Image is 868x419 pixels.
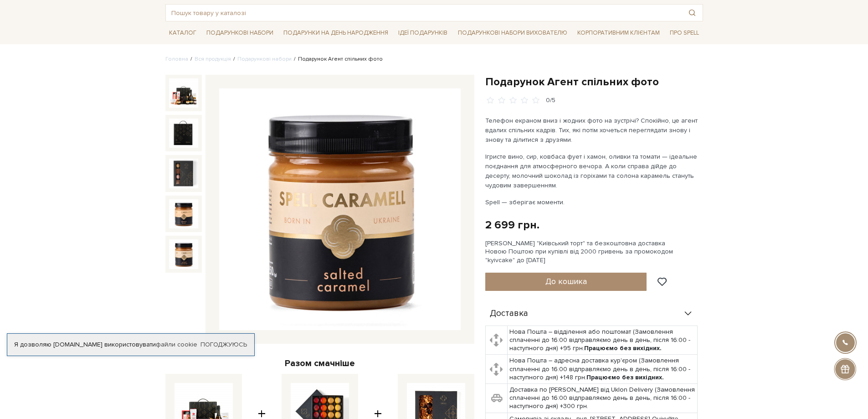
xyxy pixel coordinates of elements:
[166,5,682,21] input: Пошук товару у каталозі
[485,116,699,145] p: Телефон екраном вниз і жодних фото на зустрічі? Спокійно, це агент вдалих спільних кадрів. Тих, я...
[195,56,231,62] a: Вся продукція
[485,218,539,232] div: 2 699 грн.
[666,26,703,40] a: Про Spell
[584,344,662,352] b: Працюємо без вихідних.
[574,25,663,41] a: Корпоративним клієнтам
[169,78,198,108] img: Подарунок Агент спільних фото
[395,26,451,40] a: Ідеї подарунків
[485,197,699,207] p: Spell — зберігає моменти.
[280,26,392,40] a: Подарунки на День народження
[545,276,587,286] span: До кошика
[237,56,292,62] a: Подарункові набори
[165,26,200,40] a: Каталог
[508,326,698,355] td: Нова Пошта – відділення або поштомат (Замовлення сплаченні до 16:00 відправляємо день в день, піс...
[508,355,698,384] td: Нова Пошта – адресна доставка кур'єром (Замовлення сплаченні до 16:00 відправляємо день в день, п...
[200,341,247,349] a: Погоджуюсь
[156,341,197,348] a: файли cookie
[169,159,198,188] img: Подарунок Агент спільних фото
[546,96,555,105] div: 0/5
[7,341,254,349] div: Я дозволяю [DOMAIN_NAME] використовувати
[485,152,699,190] p: Ігристе вино, сир, ковбаса фует і хамон, оливки та томати — ідеальне поєднання для атмосферного в...
[169,239,198,269] img: Подарунок Агент спільних фото
[169,119,198,148] img: Подарунок Агент спільних фото
[454,25,571,41] a: Подарункові набори вихователю
[203,26,277,40] a: Подарункові набори
[219,88,461,330] img: Подарунок Агент спільних фото
[485,239,703,264] div: [PERSON_NAME] "Київський торт" та безкоштовна доставка Новою Поштою при купівлі від 2000 гривень ...
[586,373,664,381] b: Працюємо без вихідних.
[165,357,474,369] div: Разом смачніше
[682,5,703,21] button: Пошук товару у каталозі
[490,310,528,318] span: Доставка
[485,273,647,291] button: До кошика
[485,75,703,89] h1: Подарунок Агент спільних фото
[169,199,198,228] img: Подарунок Агент спільних фото
[292,55,383,63] li: Подарунок Агент спільних фото
[508,384,698,413] td: Доставка по [PERSON_NAME] від Uklon Delivery (Замовлення сплаченні до 16:00 відправляємо день в д...
[165,56,188,62] a: Головна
